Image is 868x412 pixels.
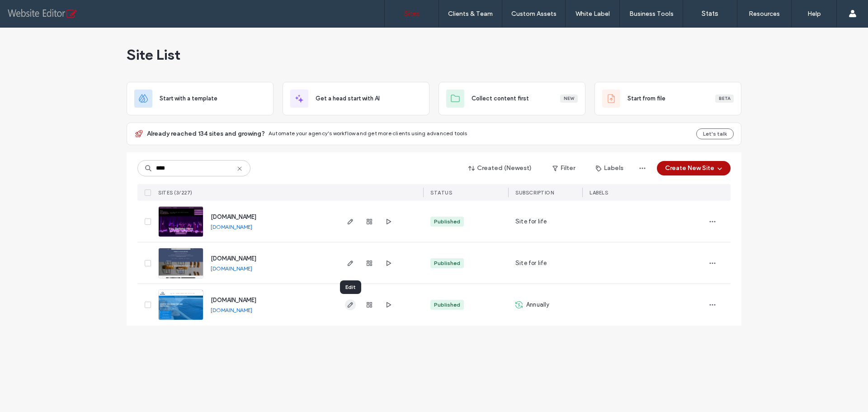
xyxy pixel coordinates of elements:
[588,161,632,175] button: Labels
[461,161,540,175] button: Created (Newest)
[211,223,252,230] a: [DOMAIN_NAME]
[590,189,608,196] span: LABELS
[211,307,252,313] a: [DOMAIN_NAME]
[434,259,460,267] div: Published
[316,94,380,103] span: Get a head start with AI
[211,265,252,272] a: [DOMAIN_NAME]
[594,82,741,115] div: Start from fileBeta
[515,259,547,268] span: Site for life
[127,46,180,64] span: Site List
[696,128,734,139] button: Let's talk
[211,213,256,220] a: [DOMAIN_NAME]
[404,9,420,18] label: Sites
[560,95,578,103] div: New
[434,301,460,309] div: Published
[629,10,674,18] label: Business Tools
[340,280,361,294] div: Edit
[158,189,193,196] span: SITES (3/227)
[807,10,821,18] label: Help
[543,161,584,175] button: Filter
[283,82,429,115] div: Get a head start with AI
[160,94,217,103] span: Start with a template
[20,6,39,14] span: Help
[749,10,780,18] label: Resources
[526,300,550,309] span: Annually
[515,217,547,226] span: Site for life
[430,189,452,196] span: STATUS
[434,218,460,226] div: Published
[439,82,585,115] div: Collect content firstNew
[472,94,529,103] span: Collect content first
[715,95,734,103] div: Beta
[702,9,718,18] label: Stats
[657,161,731,175] button: Create New Site
[515,189,554,196] span: SUBSCRIPTION
[127,82,274,115] div: Start with a template
[627,94,665,103] span: Start from file
[211,255,256,262] a: [DOMAIN_NAME]
[147,129,265,138] span: Already reached 134 sites and growing?
[511,10,557,18] label: Custom Assets
[211,297,256,303] a: [DOMAIN_NAME]
[576,10,610,18] label: White Label
[448,10,493,18] label: Clients & Team
[269,130,467,137] span: Automate your agency's workflow and get more clients using advanced tools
